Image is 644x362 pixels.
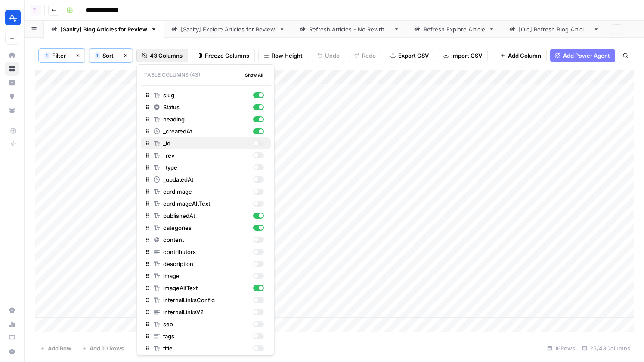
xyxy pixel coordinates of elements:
span: image [163,272,250,280]
span: 43 Columns [150,51,183,60]
button: 43 Columns [136,49,188,62]
button: 1Filter [39,49,71,62]
span: Filter [52,51,66,60]
span: tags [163,332,250,340]
span: description [163,260,250,268]
button: Help + Support [5,345,19,359]
span: seo [163,320,250,328]
span: Add Row [48,344,71,353]
span: internalLinksConfig [163,296,250,304]
span: Add 10 Rows [90,344,124,353]
a: Opportunities [5,90,19,103]
span: slug [163,91,250,99]
button: 1Sort [89,49,119,62]
span: categories [163,223,250,232]
a: Insights [5,76,19,90]
span: contributors [163,248,250,256]
img: Amplitude Logo [5,10,21,25]
div: 16 Rows [544,341,579,355]
span: Add Power Agent [563,51,610,60]
span: _rev [163,151,250,160]
a: Refresh Articles - No Rewrites [292,21,407,38]
span: cardImage [163,187,250,196]
button: Add Row [35,341,77,355]
button: Workspace: Amplitude [5,7,19,28]
div: [Old] Refresh Blog Articles [519,25,590,34]
div: Refresh Explore Article [424,25,485,34]
span: Redo [362,51,376,60]
span: Export CSV [398,51,429,60]
span: _id [163,139,250,148]
a: Settings [5,303,19,317]
span: content [163,235,250,244]
span: imageAltText [163,284,250,292]
span: publishedAt [163,211,250,220]
div: [Sanity] Explore Articles for Review [181,25,276,34]
button: Add 10 Rows [77,341,129,355]
button: Undo [312,49,345,62]
button: Add Column [495,49,547,62]
span: Sort [102,51,114,60]
span: Undo [325,51,340,60]
span: heading [163,115,250,124]
span: Freeze Columns [205,51,249,60]
a: Home [5,48,19,62]
a: [Sanity] Explore Articles for Review [164,21,292,38]
a: [Old] Refresh Blog Articles [502,21,607,38]
button: Show All [241,70,267,80]
a: Learning Hub [5,331,19,345]
span: title [163,344,250,353]
div: 1 [95,52,100,59]
span: _type [163,163,250,172]
span: _createdAt [163,127,250,136]
span: _updatedAt [163,175,250,184]
span: Show All [245,71,263,78]
p: Table Columns (43) [141,68,271,82]
button: Add Power Agent [550,49,615,62]
span: Status [163,103,250,111]
button: Export CSV [385,49,434,62]
a: Refresh Explore Article [407,21,502,38]
div: 25/43 Columns [579,341,634,355]
div: [Sanity] Blog Articles for Review [61,25,147,34]
span: 1 [46,52,48,59]
button: Freeze Columns [192,49,255,62]
a: Your Data [5,103,19,117]
div: Refresh Articles - No Rewrites [309,25,390,34]
span: Row Height [272,51,303,60]
div: 1 [44,52,50,59]
span: cardImageAltText [163,199,250,208]
a: Browse [5,62,19,76]
span: Import CSV [451,51,482,60]
span: 1 [96,52,99,59]
a: Usage [5,317,19,331]
button: Redo [349,49,381,62]
a: [Sanity] Blog Articles for Review [44,21,164,38]
div: 43 Columns [137,64,275,355]
span: internalLinksV2 [163,308,250,316]
button: Row Height [258,49,308,62]
span: Add Column [508,51,541,60]
button: Import CSV [438,49,488,62]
